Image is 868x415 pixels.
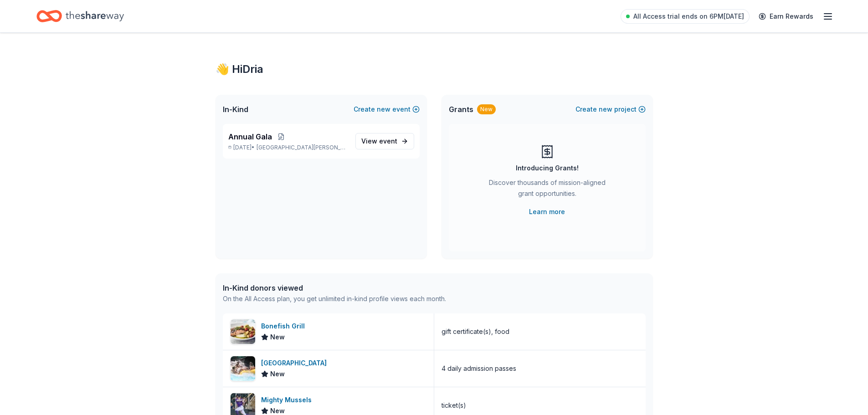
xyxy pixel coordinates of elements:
[753,8,819,25] a: Earn Rewards
[442,326,509,337] div: gift certificate(s), food
[485,177,609,203] div: Discover thousands of mission-aligned grant opportunities.
[261,321,308,332] div: Bonefish Grill
[228,144,348,151] p: [DATE] •
[516,163,579,174] div: Introducing Grants!
[231,319,255,344] img: Image for Bonefish Grill
[231,356,255,381] img: Image for Rapids Water Park
[442,400,466,411] div: ticket(s)
[223,282,446,293] div: In-Kind donors viewed
[223,104,248,115] span: In-Kind
[228,131,272,142] span: Annual Gala
[529,206,565,217] a: Learn more
[270,369,285,379] span: New
[223,293,446,304] div: On the All Access plan, you get unlimited in-kind profile views each month.
[477,104,496,114] div: New
[449,104,473,115] span: Grants
[599,104,612,115] span: new
[621,9,750,24] a: All Access trial ends on 6PM[DATE]
[261,358,330,369] div: [GEOGRAPHIC_DATA]
[377,104,390,115] span: new
[270,332,285,343] span: New
[361,136,397,147] span: View
[442,363,516,374] div: 4 daily admission passes
[633,11,744,22] span: All Access trial ends on 6PM[DATE]
[379,137,397,145] span: event
[354,104,420,115] button: Createnewevent
[36,5,124,27] a: Home
[216,62,653,77] div: 👋 Hi Dria
[575,104,646,115] button: Createnewproject
[261,395,315,405] div: Mighty Mussels
[355,133,414,149] a: View event
[257,144,348,151] span: [GEOGRAPHIC_DATA][PERSON_NAME], [GEOGRAPHIC_DATA]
